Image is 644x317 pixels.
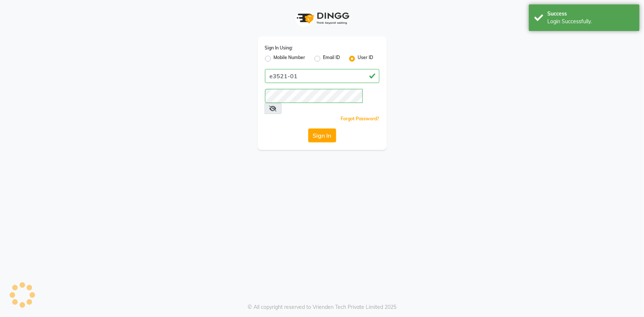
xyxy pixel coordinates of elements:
button: Sign In [308,128,336,142]
label: Email ID [323,54,340,63]
a: Forgot Password? [341,116,379,121]
div: Login Successfully. [547,18,634,25]
input: Username [265,89,363,103]
img: logo1.svg [293,7,352,29]
div: Success [547,10,634,18]
label: Sign In Using: [265,45,293,51]
label: User ID [358,54,373,63]
input: Username [265,69,379,83]
label: Mobile Number [274,54,306,63]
